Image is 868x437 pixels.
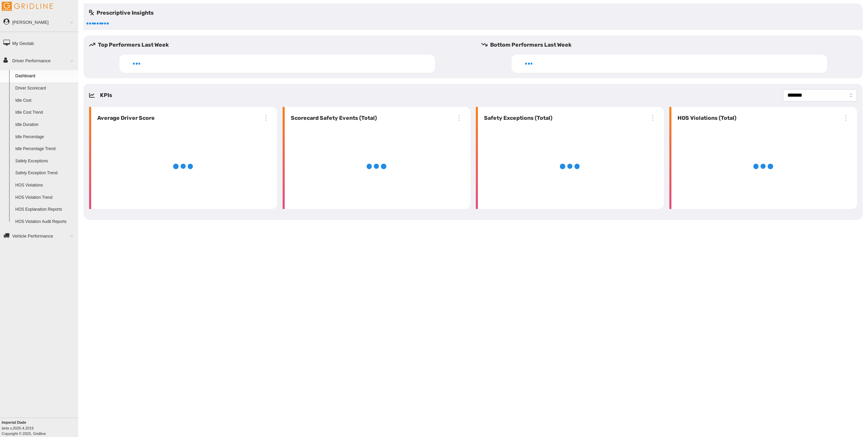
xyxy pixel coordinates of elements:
[12,204,78,216] a: HOS Explanation Reports
[12,192,78,204] a: HOS Violation Trend
[2,420,78,436] div: Copyright © 2025, Gridline
[2,420,26,424] b: Imperial Dade
[481,114,552,122] h6: Safety Exceptions (Total)
[89,9,154,17] h5: Prescriptive Insights
[12,119,78,131] a: Idle Duration
[12,95,78,107] a: Idle Cost
[675,114,736,122] h6: HOS Violations (Total)
[12,143,78,155] a: Idle Percentage Trend
[12,216,78,228] a: HOS Violation Audit Reports
[481,41,863,49] h5: Bottom Performers Last Week
[12,70,78,82] a: Dashboard
[89,41,470,49] h5: Top Performers Last Week
[100,91,112,99] h5: KPIs
[95,114,155,122] h6: Average Driver Score
[12,107,78,119] a: Idle Cost Trend
[12,167,78,179] a: Safety Exception Trend
[12,179,78,192] a: HOS Violations
[288,114,377,122] h6: Scorecard Safety Events (Total)
[12,131,78,143] a: Idle Percentage
[12,155,78,167] a: Safety Exceptions
[2,426,33,430] i: beta v.2025.4.2019
[2,2,53,11] img: Gridline
[12,82,78,95] a: Driver Scorecard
